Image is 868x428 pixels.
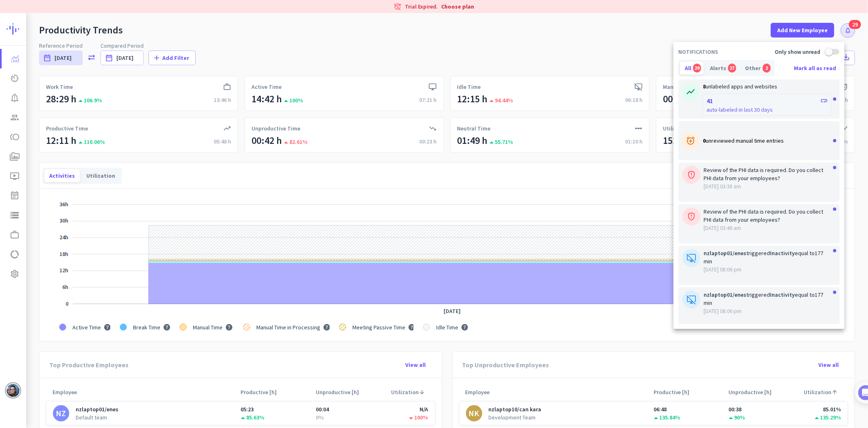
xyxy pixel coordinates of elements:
span: 177 min [704,291,823,307]
p: Review of the PHI data is required. Do you collect PHI data from your employees? [704,166,831,182]
div: NOTIFICATIONS [678,47,718,57]
span: 177 min [704,249,823,265]
i: gpp_maybe [687,170,696,180]
p: Review of the PHI data is required. Do you collect PHI data from your employees? [704,207,831,224]
span: Inactivity [770,291,795,298]
i: desktop_access_disabled [687,295,696,304]
div: All [680,62,704,75]
i: gpp_maybe [687,212,696,221]
span: [DATE] 08:06 pm [704,265,831,274]
p: triggered equal to [704,291,831,307]
span: [DATE] 03:38 am [704,182,831,190]
button: Mark all as read [791,61,840,75]
span: Inactivity [770,249,795,257]
span: [DATE] 08:06 pm [704,307,831,315]
span: unlabeled apps and websites [706,83,777,90]
span: [DATE] 03:46 am [704,224,831,232]
span: 8 [703,83,706,90]
span: 27 [728,64,736,73]
span: nzlaptop01/enes [704,249,746,257]
span: Mark all as read [794,63,836,73]
span: 2 [763,64,771,73]
span: auto-labeled in last 30 days [706,106,828,114]
span: unreviewed manual time entries [706,137,784,144]
i: smart_button [820,97,828,104]
span: 0 [703,137,706,144]
p: triggered equal to [704,249,831,265]
span: nzlaptop01/enes [704,291,746,298]
label: Only show unread [770,48,822,56]
span: 29 [693,64,701,73]
span: 41 [706,96,713,106]
div: Alerts [705,62,739,75]
i: show_chart [686,87,695,97]
i: desktop_access_disabled [687,253,696,263]
i: alarm_add [686,136,695,146]
div: Other [740,62,773,75]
